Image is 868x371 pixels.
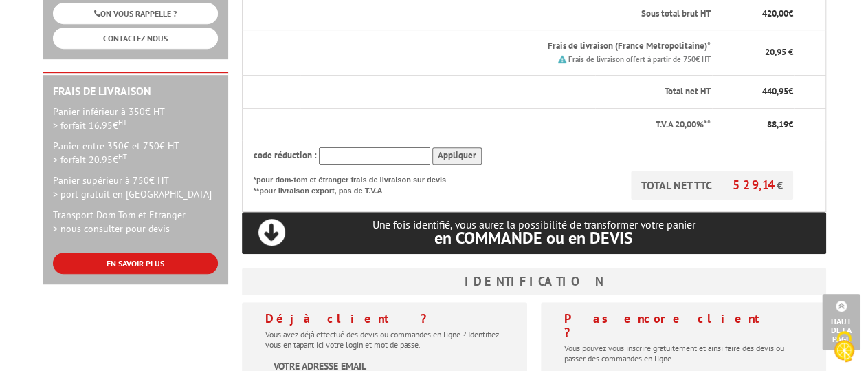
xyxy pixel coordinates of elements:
p: € [723,85,793,98]
p: € [723,8,793,21]
p: Une fois identifié, vous aurez la possibilité de transformer votre panier [242,218,826,246]
h4: Déjà client ? [265,312,504,326]
p: Vous pouvez vous inscrire gratuitement et ainsi faire des devis ou passer des commandes en ligne. [564,343,803,363]
span: 20,95 € [765,46,793,58]
p: € [723,118,793,131]
h4: Pas encore client ? [564,312,803,339]
p: T.V.A 20,00%** [254,118,711,131]
input: Appliquer [432,147,482,165]
p: Panier entre 350€ et 750€ HT [53,139,218,167]
img: Cookies (fenêtre modale) [827,330,861,364]
img: picto.png [558,55,566,63]
p: Total net HT [254,85,711,98]
span: > forfait 16.95€ [53,119,127,131]
span: > forfait 20.95€ [53,153,127,166]
p: Panier supérieur à 750€ HT [53,173,218,201]
p: Frais de livraison (France Metropolitaine)* [311,40,711,53]
sup: HT [118,117,127,127]
a: CONTACTEZ-NOUS [53,28,218,49]
h2: Frais de Livraison [53,85,218,98]
small: Frais de livraison offert à partir de 750€ HT [568,54,711,64]
a: Haut de la page [822,294,860,350]
p: Vous avez déjà effectué des devis ou commandes en ligne ? Identifiez-vous en tapant ici votre log... [265,329,504,350]
span: > nous consulter pour devis [53,222,170,235]
span: code réduction : [254,149,317,161]
span: 440,95 [762,85,788,97]
p: TOTAL NET TTC € [631,171,793,200]
button: Cookies (fenêtre modale) [820,324,868,371]
span: 529,14 [733,177,777,193]
p: *pour dom-tom et étranger frais de livraison sur devis **pour livraison export, pas de T.V.A [254,171,460,196]
span: > port gratuit en [GEOGRAPHIC_DATA] [53,188,212,200]
h3: Identification [242,268,826,295]
p: Panier inférieur à 350€ HT [53,105,218,132]
span: 88,19 [767,118,788,130]
sup: HT [118,151,127,161]
p: Transport Dom-Tom et Etranger [53,208,218,235]
span: 420,00 [762,8,788,19]
a: ON VOUS RAPPELLE ? [53,3,218,24]
span: en COMMANDE ou en DEVIS [434,227,633,248]
a: EN SAVOIR PLUS [53,253,218,274]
